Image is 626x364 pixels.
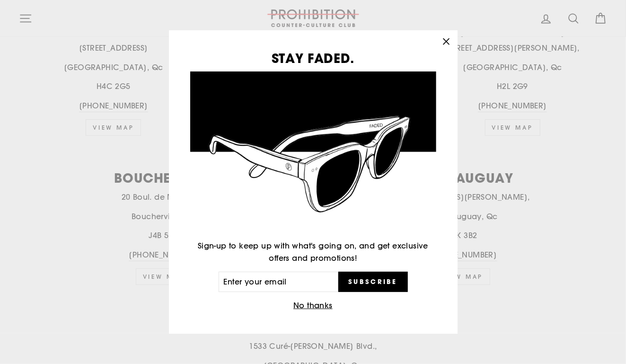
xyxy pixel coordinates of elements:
button: Subscribe [338,272,407,293]
h3: STAY FADED. [190,52,436,64]
span: Subscribe [348,277,397,286]
p: Sign-up to keep up with what's going on, and get exclusive offers and promotions! [190,240,436,264]
input: Enter your email [219,272,339,293]
button: No thanks [291,299,335,312]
